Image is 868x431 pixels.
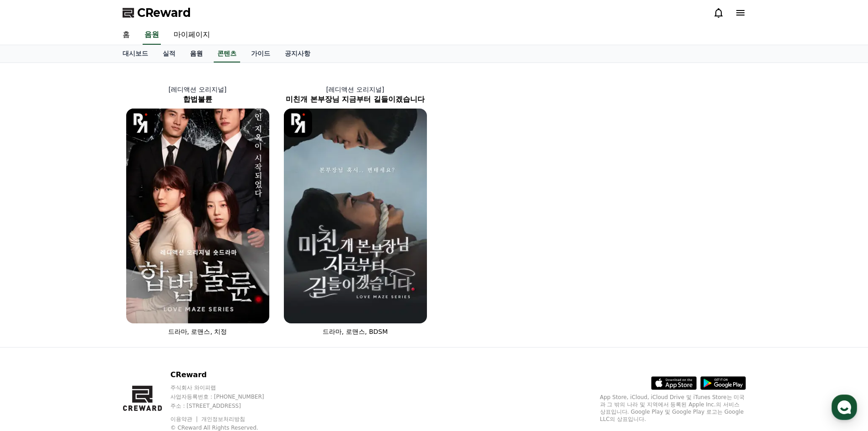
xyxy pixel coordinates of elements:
span: 대화 [83,303,94,311]
a: 가이드 [244,45,277,62]
span: 드라마, 로맨스, 치정 [168,328,227,335]
a: 대시보드 [115,45,155,62]
a: CReward [123,5,191,20]
p: [레디액션 오리지널] [277,85,434,94]
a: 실적 [155,45,183,62]
a: 홈 [115,26,137,45]
a: 마이페이지 [166,26,217,45]
a: 설정 [118,289,175,312]
img: [object Object] Logo [126,109,155,137]
p: 사업자등록번호 : [PHONE_NUMBER] [170,393,282,400]
a: 이용약관 [170,416,199,422]
p: 주식회사 와이피랩 [170,384,282,391]
img: 합법불륜 [126,109,269,323]
a: [레디액션 오리지널] 합법불륜 합법불륜 [object Object] Logo 드라마, 로맨스, 치정 [119,78,277,343]
img: [object Object] Logo [284,109,313,137]
span: CReward [137,5,191,20]
a: 대화 [60,289,118,312]
span: 설정 [141,303,152,310]
a: [레디액션 오리지널] 미친개 본부장님 지금부터 길들이겠습니다 미친개 본부장님 지금부터 길들이겠습니다 [object Object] Logo 드라마, 로맨스, BDSM [277,78,434,343]
span: 드라마, 로맨스, BDSM [323,328,388,335]
p: 주소 : [STREET_ADDRESS] [170,402,282,410]
p: CReward [170,369,282,380]
a: 콘텐츠 [214,45,240,62]
h2: 합법불륜 [119,94,277,105]
a: 음원 [183,45,210,62]
a: 개인정보처리방침 [201,416,245,422]
p: App Store, iCloud, iCloud Drive 및 iTunes Store는 미국과 그 밖의 나라 및 지역에서 등록된 Apple Inc.의 서비스 상표입니다. Goo... [600,394,746,423]
a: 공지사항 [277,45,318,62]
h2: 미친개 본부장님 지금부터 길들이겠습니다 [277,94,434,105]
img: 미친개 본부장님 지금부터 길들이겠습니다 [284,109,427,323]
p: [레디액션 오리지널] [119,85,277,94]
a: 홈 [3,289,60,312]
span: 홈 [29,303,34,310]
a: 음원 [143,26,161,45]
